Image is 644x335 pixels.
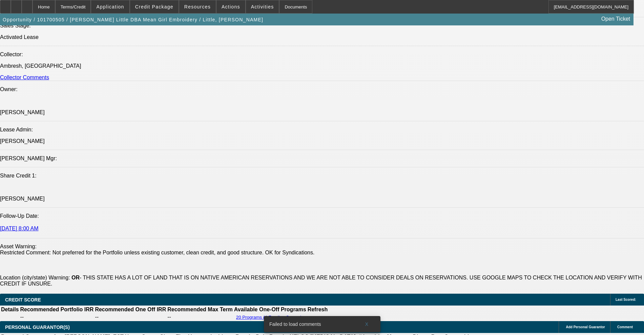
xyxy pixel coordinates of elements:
span: Last Scored: [616,298,636,301]
span: Add Personal Guarantor [566,325,605,329]
button: 20 Programs (4 Funding Source) [234,314,304,320]
th: Recommended Max Term [167,306,233,313]
button: Resources [179,0,216,13]
button: Credit Package [130,0,179,13]
span: PERSONAL GUARANTOR(S) [5,324,70,330]
button: Application [91,0,129,13]
span: Actions [222,4,240,9]
th: Details [1,306,19,313]
span: Comment [617,325,633,329]
th: Recommended One Off IRR [95,306,166,313]
span: Opportunity / 101700505 / [PERSON_NAME] Little DBA Mean Girl Embroidery / Little, [PERSON_NAME] [3,17,263,22]
button: Activities [246,0,279,13]
button: Actions [216,0,245,13]
span: Application [96,4,124,9]
td: -- [95,314,166,320]
th: Recommended Portfolio IRR [20,306,94,313]
th: Available One-Off Programs [234,306,307,313]
span: CREDIT SCORE [5,297,41,302]
td: -- [167,314,233,320]
td: -- [20,314,94,320]
span: X [365,321,369,327]
b: OR [71,275,80,280]
div: Failed to load comments [264,316,356,332]
span: Resources [184,4,211,9]
button: X [356,318,378,330]
span: Credit Package [135,4,173,9]
a: Open Ticket [599,13,633,25]
span: Activities [251,4,274,9]
th: Refresh [307,306,328,313]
